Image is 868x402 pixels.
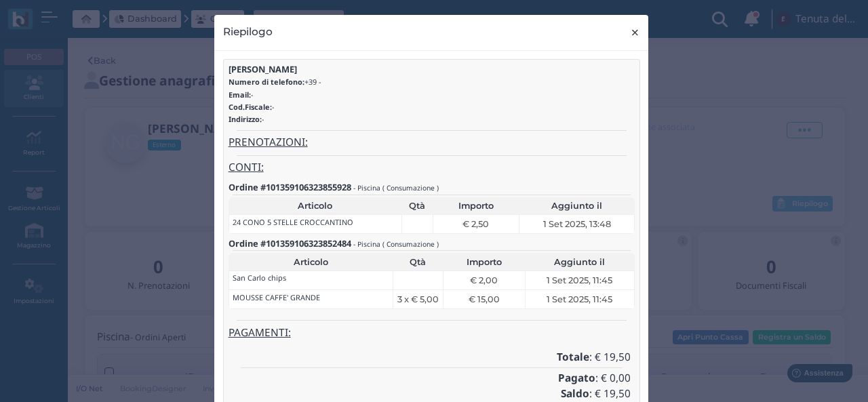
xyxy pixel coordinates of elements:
span: Assistenza [40,11,90,21]
th: Aggiunto il [525,253,635,270]
h6: - [229,115,635,123]
span: € 15,00 [469,293,500,306]
b: Numero di telefono: [229,77,304,87]
b: Saldo [561,386,589,401]
b: Email: [229,89,251,100]
span: 1 Set 2025, 11:45 [547,274,612,287]
b: [PERSON_NAME] [229,63,297,75]
h6: - [229,91,635,99]
h4: Riepilogo [223,24,273,39]
h6: 24 CONO 5 STELLE CROCCANTINO [233,218,353,226]
span: 1 Set 2025, 11:45 [547,293,612,306]
h4: : € 19,50 [233,388,631,400]
b: Totale [557,350,589,364]
th: Qtà [393,253,443,270]
b: Pagato [558,371,595,385]
h6: +39 - [229,78,635,86]
small: ( Consumazione ) [382,183,439,193]
th: Importo [433,197,519,215]
span: × [630,24,640,41]
th: Importo [443,253,525,270]
th: Articolo [229,253,393,270]
span: 3 x € 5,00 [397,293,439,306]
small: - Piscina [353,183,380,193]
small: - Piscina [353,239,380,249]
span: 1 Set 2025, 13:48 [543,218,611,230]
b: Indirizzo: [229,114,262,124]
b: Cod.Fiscale: [229,102,272,112]
h6: - [229,103,635,111]
h4: : € 0,00 [233,373,631,384]
th: Articolo [229,197,401,215]
th: Qtà [401,197,433,215]
span: € 2,00 [470,274,498,287]
b: Ordine #101359106323855928 [229,181,351,193]
b: Ordine #101359106323852484 [229,237,351,249]
h4: : € 19,50 [233,352,631,363]
small: ( Consumazione ) [382,239,439,249]
th: Aggiunto il [519,197,635,215]
u: CONTI: [229,160,264,174]
u: PAGAMENTI: [229,325,291,340]
h6: MOUSSE CAFFE' GRANDE [233,294,320,302]
span: € 2,50 [462,218,489,230]
u: PRENOTAZIONI: [229,135,308,149]
h6: San Carlo chips [233,274,286,282]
